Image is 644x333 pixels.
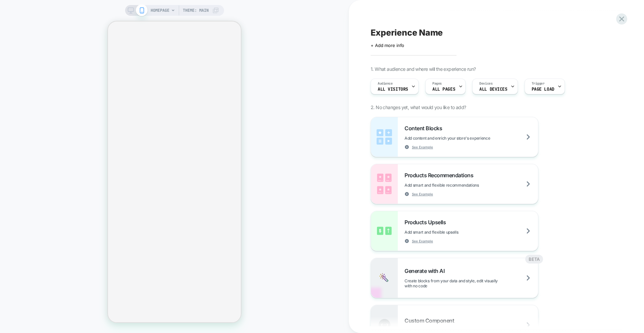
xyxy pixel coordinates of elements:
span: Add smart and flexible recommendations [405,183,513,188]
span: Create blocks from your data and style, edit visually with no code [405,278,538,288]
span: Generate with AI [405,268,448,274]
span: Devices [479,81,492,86]
span: Experience Name [371,28,443,38]
span: See Example [412,145,433,149]
span: Products Upsells [405,219,449,226]
span: Add content and enrich your store's experience [405,136,524,141]
span: See Example [412,192,433,196]
span: ALL DEVICES [479,87,507,92]
span: 2. No changes yet, what would you like to add? [371,104,466,110]
span: Audience [378,81,393,86]
span: Page Load [532,87,554,92]
span: Products Recommendations [405,172,477,179]
span: Custom Component [405,317,458,324]
span: 1. What audience and where will the experience run? [371,66,476,72]
span: See Example [412,239,433,243]
span: Trigger [532,81,545,86]
span: + Add more info [371,43,404,48]
span: HOMEPAGE [151,5,169,16]
span: Add smart and flexible upsells [405,230,492,235]
span: Content Blocks [405,125,445,132]
span: Pages [432,81,442,86]
span: All Visitors [378,87,408,92]
span: ALL PAGES [432,87,455,92]
div: BETA [525,255,543,264]
span: Theme: MAIN [183,5,209,16]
